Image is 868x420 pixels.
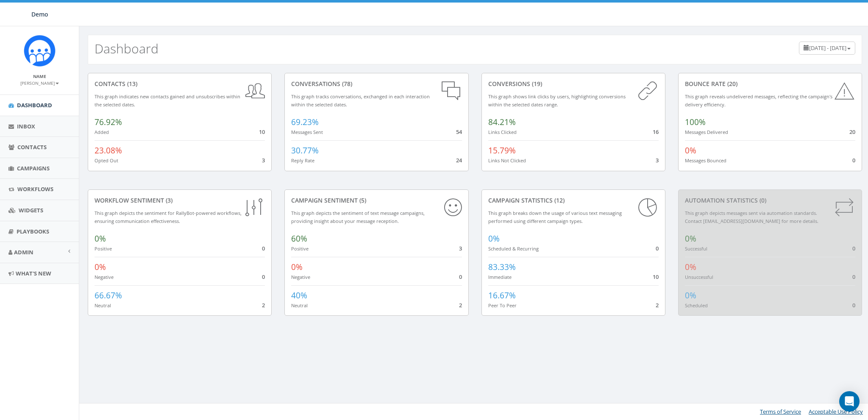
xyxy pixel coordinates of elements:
div: conversations [291,80,462,88]
span: 3 [656,156,659,164]
span: 0 [459,273,462,281]
span: (78) [340,80,352,88]
small: Links Clicked [488,129,517,135]
small: This graph breaks down the usage of various text messaging performed using different campaign types. [488,210,622,224]
span: (12) [553,196,565,204]
span: (20) [726,80,737,88]
span: Inbox [17,122,35,130]
small: Positive [95,245,112,252]
span: 10 [259,128,265,136]
span: 83.33% [488,261,516,273]
span: 54 [456,128,462,136]
span: 0% [291,261,303,273]
span: 0% [95,261,106,273]
span: 24 [456,156,462,164]
small: Negative [291,274,310,280]
span: 69.23% [291,117,319,128]
small: Unsuccessful [685,274,713,280]
small: Added [95,129,109,135]
small: Opted Out [95,157,118,164]
span: Playbooks [17,228,49,235]
span: 16.67% [488,290,516,301]
small: Scheduled [685,302,708,309]
small: Messages Delivered [685,129,728,135]
span: 23.08% [95,145,122,156]
span: 40% [291,290,307,301]
span: 2 [262,301,265,309]
small: Peer To Peer [488,302,517,309]
small: Immediate [488,274,512,280]
span: 0% [488,233,500,244]
span: What's New [16,270,51,277]
small: This graph reveals undelivered messages, reflecting the campaign's delivery efficiency. [685,93,832,108]
span: 66.67% [95,290,122,301]
div: Workflow Sentiment [95,196,265,205]
h2: Dashboard [95,42,159,56]
span: [DATE] - [DATE] [809,44,846,52]
span: 15.79% [488,145,516,156]
small: Name [33,73,46,79]
small: This graph depicts messages sent via automation standards. Contact [EMAIL_ADDRESS][DOMAIN_NAME] f... [685,210,818,224]
span: 0% [685,261,696,273]
small: Links Not Clicked [488,157,526,164]
span: 0 [262,273,265,281]
div: Bounce Rate [685,80,855,88]
span: Demo [31,10,48,18]
span: 30.77% [291,145,319,156]
small: Negative [95,274,114,280]
a: [PERSON_NAME] [20,79,59,86]
small: This graph depicts the sentiment for RallyBot-powered workflows, ensuring communication effective... [95,210,242,224]
span: 0 [656,245,659,252]
small: Messages Sent [291,129,323,135]
small: Scheduled & Recurring [488,245,539,252]
span: 0% [685,290,696,301]
span: 0 [262,245,265,252]
span: 16 [653,128,659,136]
span: (13) [125,80,137,88]
span: Campaigns [17,164,50,172]
span: 0 [852,273,855,281]
small: Messages Bounced [685,157,726,164]
span: 0 [852,156,855,164]
span: 0% [685,233,696,244]
div: Campaign Sentiment [291,196,462,205]
a: Acceptable Use Policy [809,408,863,415]
div: Campaign Statistics [488,196,659,205]
span: (3) [164,196,172,204]
span: Contacts [17,143,47,151]
span: 84.21% [488,117,516,128]
span: Widgets [19,206,43,214]
span: 0% [95,233,106,244]
span: 3 [262,156,265,164]
img: Icon_1.png [24,35,56,67]
span: (5) [358,196,366,204]
small: This graph depicts the sentiment of text message campaigns, providing insight about your message ... [291,210,425,224]
span: 2 [459,301,462,309]
div: Open Intercom Messenger [839,391,860,412]
span: (19) [530,80,542,88]
div: Automation Statistics [685,196,855,205]
div: conversions [488,80,659,88]
span: 100% [685,117,706,128]
span: 20 [849,128,855,136]
small: Positive [291,245,309,252]
span: 3 [459,245,462,252]
span: (0) [758,196,766,204]
a: Terms of Service [760,408,801,415]
div: contacts [95,80,265,88]
small: Neutral [95,302,111,309]
small: Neutral [291,302,308,309]
span: 60% [291,233,307,244]
span: Admin [14,248,33,256]
small: Reply Rate [291,157,314,164]
span: Dashboard [17,101,52,109]
span: 2 [656,301,659,309]
span: 10 [653,273,659,281]
span: Workflows [17,185,53,193]
small: This graph tracks conversations, exchanged in each interaction within the selected dates. [291,93,430,108]
small: This graph shows link clicks by users, highlighting conversions within the selected dates range. [488,93,626,108]
small: Successful [685,245,707,252]
span: 76.92% [95,117,122,128]
span: 0% [685,145,696,156]
span: 0 [852,245,855,252]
